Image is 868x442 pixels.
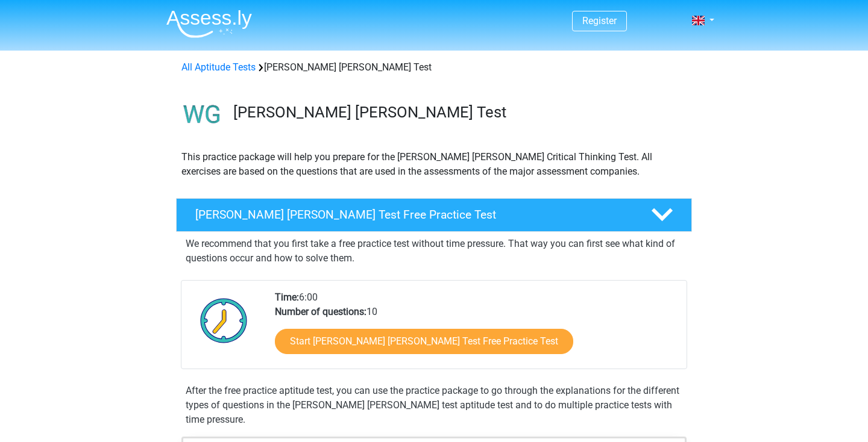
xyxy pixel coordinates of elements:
[275,329,573,354] a: Start [PERSON_NAME] [PERSON_NAME] Test Free Practice Test
[166,10,252,38] img: Assessly
[193,290,254,350] img: Clock
[582,15,617,26] a: Register
[177,89,228,140] img: watson glaser test
[177,60,691,75] div: [PERSON_NAME] [PERSON_NAME] Test
[181,61,256,73] a: All Aptitude Tests
[181,384,687,427] div: After the free practice aptitude test, you can use the practice package to go through the explana...
[266,290,686,369] div: 6:00 10
[275,291,299,303] b: Time:
[275,306,366,317] b: Number of questions:
[171,198,697,232] a: [PERSON_NAME] [PERSON_NAME] Test Free Practice Test
[195,208,632,222] h4: [PERSON_NAME] [PERSON_NAME] Test Free Practice Test
[233,103,682,122] h3: [PERSON_NAME] [PERSON_NAME] Test
[181,150,687,179] p: This practice package will help you prepare for the [PERSON_NAME] [PERSON_NAME] Critical Thinking...
[186,237,682,266] p: We recommend that you first take a free practice test without time pressure. That way you can fir...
